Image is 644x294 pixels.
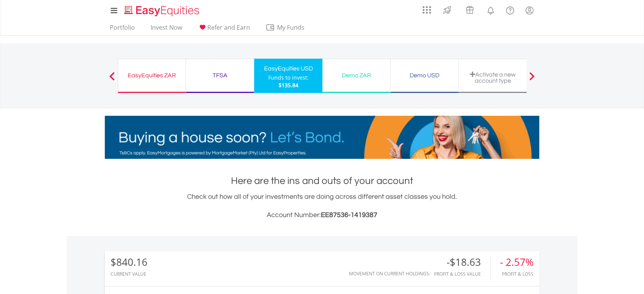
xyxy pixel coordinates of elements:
[111,272,147,276] div: CURRENT VALUE
[463,71,522,84] div: Activate a new account type
[500,272,533,276] div: Profit & Loss
[266,22,316,32] span: My Funds
[195,24,253,35] a: Refer and Earn
[321,211,377,219] span: EE87536-1419387
[105,116,539,159] img: EasyMortage Promotion Banner
[500,2,520,17] a: FAQ's and Support
[434,257,490,268] div: -$18.63
[191,70,249,81] div: TFSA
[458,2,481,16] a: Vouchers
[111,257,147,268] div: $840.16
[418,2,436,14] a: AppsGrid
[105,192,539,220] div: Check out how all of your investments are doing across different asset classes you hold.
[207,23,250,32] span: Refer and Earn
[520,2,539,19] a: My Profile
[481,2,500,17] a: Notifications
[463,4,476,16] img: vouchers-v2.svg
[279,81,298,89] span: $135.84
[107,24,138,35] a: Portfolio
[268,74,309,81] div: Funds to invest:
[121,2,202,17] a: Home page
[147,24,185,35] a: Invest Now
[500,257,533,268] div: - 2.57%
[105,210,539,220] h3: Account Number:
[423,6,431,14] img: grid-menu-icon.svg
[105,174,539,188] h1: Here are the ins and outs of your account
[434,272,490,276] div: Profit & Loss Value
[349,271,430,276] div: Movement on Current Holdings:
[123,70,181,81] div: EasyEquities ZAR
[395,70,454,81] div: Demo USD
[327,70,386,81] div: Demo ZAR
[259,63,318,74] div: EasyEquities USD
[123,5,202,17] img: EasyEquities_Logo.png
[441,4,453,16] img: thrive-v2.svg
